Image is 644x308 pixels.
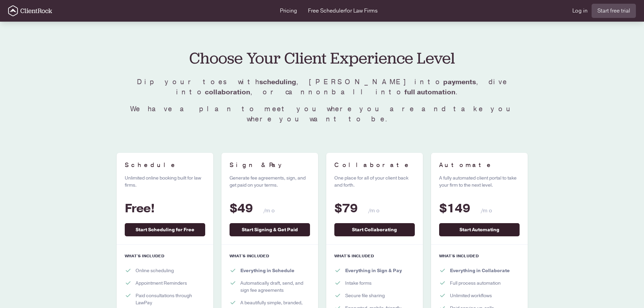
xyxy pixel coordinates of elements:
[345,280,372,287] span: Intake forms
[334,253,415,259] h3: What's included
[439,223,520,236] a: Start Automating
[240,267,294,274] strong: Everything in Schedule
[368,207,383,214] span: /mo
[280,7,297,15] a: Pricing
[136,267,174,274] span: Online scheduling
[450,280,501,287] span: Full process automation
[572,7,588,15] a: Log in
[117,46,528,70] h1: Choose Your Client Experience Level
[125,161,205,169] h2: Schedule
[263,207,278,214] span: /mo
[117,104,528,124] p: We have a plan to meet you where you are and take you where you want to be.
[125,223,205,236] a: Start Scheduling for Free
[240,280,310,294] span: Automatically draft, send, and sign fee agreements
[230,200,253,217] span: $49
[334,174,415,189] p: One place for all of your client back and forth.
[8,5,52,16] a: Go to the homepage
[439,200,470,217] span: $149
[345,7,378,15] span: for Law Firms
[450,292,492,299] span: Unlimited workflows
[481,207,495,214] span: /mo
[308,7,378,15] a: Free Schedulerfor Law Firms
[592,4,636,18] a: Start free trial
[136,292,205,306] span: Paid consultations through LawPay
[230,161,310,169] h2: Sign & Pay
[439,174,520,189] p: A fully automated client portal to take your firm to the next level.
[259,77,296,87] strong: scheduling
[230,174,310,189] p: Generate fee agreements, sign, and get paid on your terms.
[8,5,52,16] svg: ClientRock Logo
[404,88,455,97] strong: full automation
[125,253,205,259] h3: What's included
[125,174,205,189] p: Unlimited online booking built for law firms.
[334,161,415,169] h2: Collaborate
[117,77,528,97] p: Dip your toes with , [PERSON_NAME] into , dive into , or cannonball into .
[334,223,415,236] a: Start Collaborating
[443,77,476,87] strong: payments
[450,267,510,274] strong: Everything in Collaborate
[345,292,385,299] span: Secure file sharing
[334,200,358,217] span: $79
[136,280,187,287] span: Appointment Reminders
[230,253,310,259] h3: What's included
[345,267,402,274] strong: Everything in Sign & Pay
[439,161,520,169] h2: Automate
[125,200,155,217] span: Free!
[230,223,310,236] a: Start Signing & Get Paid
[439,253,520,259] h3: What's included
[205,88,250,97] strong: collaboration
